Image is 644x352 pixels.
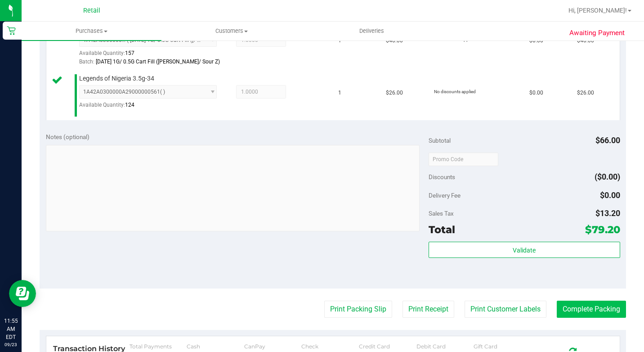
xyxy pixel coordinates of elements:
[244,343,302,350] div: CanPay
[429,242,620,258] button: Validate
[347,27,396,35] span: Deliveries
[529,89,543,97] span: $0.00
[4,341,18,348] p: 09/23
[585,223,620,236] span: $79.20
[96,59,220,65] span: [DATE] 1G/ 0.5G Cart Fill ([PERSON_NAME]/ Sour Z)
[9,280,36,307] iframe: Resource center
[187,343,244,350] div: Cash
[46,133,89,140] span: Notes (optional)
[324,301,392,318] button: Print Packing Slip
[429,223,455,236] span: Total
[79,99,224,116] div: Available Quantity:
[600,190,620,200] span: $0.00
[386,89,403,97] span: $26.00
[161,22,301,41] a: Customers
[79,47,224,64] div: Available Quantity:
[338,89,341,97] span: 1
[4,317,18,341] p: 11:55 AM EDT
[429,153,498,166] input: Promo Code
[301,343,359,350] div: Check
[79,59,94,65] span: Batch:
[125,102,134,108] span: 124
[402,301,454,318] button: Print Receipt
[557,301,626,318] button: Complete Packing
[416,343,474,350] div: Debit Card
[22,22,161,41] a: Purchases
[130,343,187,350] div: Total Payments
[83,7,100,14] span: Retail
[595,208,620,218] span: $13.20
[302,22,442,41] a: Deliveries
[22,27,161,35] span: Purchases
[125,50,134,56] span: 157
[595,172,620,181] span: ($0.00)
[577,89,594,97] span: $26.00
[513,247,536,254] span: Validate
[162,27,301,35] span: Customers
[359,343,416,350] div: Credit Card
[79,74,154,83] span: Legends of Nigeria 3.5g-34
[429,192,461,199] span: Delivery Fee
[429,210,454,217] span: Sales Tax
[474,343,531,350] div: Gift Card
[465,301,546,318] button: Print Customer Labels
[595,135,620,145] span: $66.00
[434,89,476,94] span: No discounts applied
[569,28,625,38] span: Awaiting Payment
[429,137,451,144] span: Subtotal
[7,26,16,35] inline-svg: Retail
[429,169,455,185] span: Discounts
[568,7,627,14] span: Hi, [PERSON_NAME]!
